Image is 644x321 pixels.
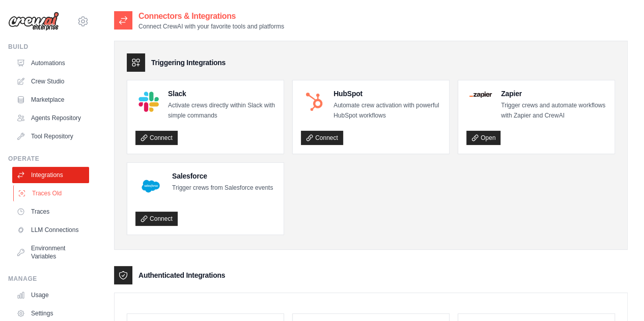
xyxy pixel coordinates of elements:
div: Manage [8,275,89,283]
a: Connect [135,212,178,226]
a: Usage [12,287,89,303]
h4: HubSpot [333,89,441,99]
img: HubSpot Logo [304,92,324,112]
h4: Slack [168,89,275,99]
a: Environment Variables [12,240,89,265]
p: Automate crew activation with powerful HubSpot workflows [333,101,441,121]
h4: Zapier [501,89,606,99]
a: Crew Studio [12,73,89,90]
a: Agents Repository [12,110,89,126]
a: Traces Old [13,185,90,201]
a: Automations [12,55,89,71]
a: Open [466,131,500,145]
p: Trigger crews and automate workflows with Zapier and CrewAI [501,101,606,121]
img: Logo [8,12,59,31]
img: Slack Logo [138,92,159,112]
a: Integrations [12,167,89,183]
h2: Connectors & Integrations [138,10,284,22]
a: LLM Connections [12,222,89,238]
div: Build [8,43,89,51]
a: Connect [135,131,178,145]
div: Operate [8,155,89,163]
p: Connect CrewAI with your favorite tools and platforms [138,22,284,31]
h4: Salesforce [172,171,273,181]
p: Activate crews directly within Slack with simple commands [168,101,275,121]
img: Salesforce Logo [138,174,163,198]
img: Zapier Logo [469,92,492,98]
h3: Triggering Integrations [151,57,226,68]
h3: Authenticated Integrations [138,270,225,280]
p: Trigger crews from Salesforce events [172,183,273,193]
a: Traces [12,203,89,220]
a: Connect [301,131,343,145]
a: Marketplace [12,92,89,108]
a: Tool Repository [12,128,89,144]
